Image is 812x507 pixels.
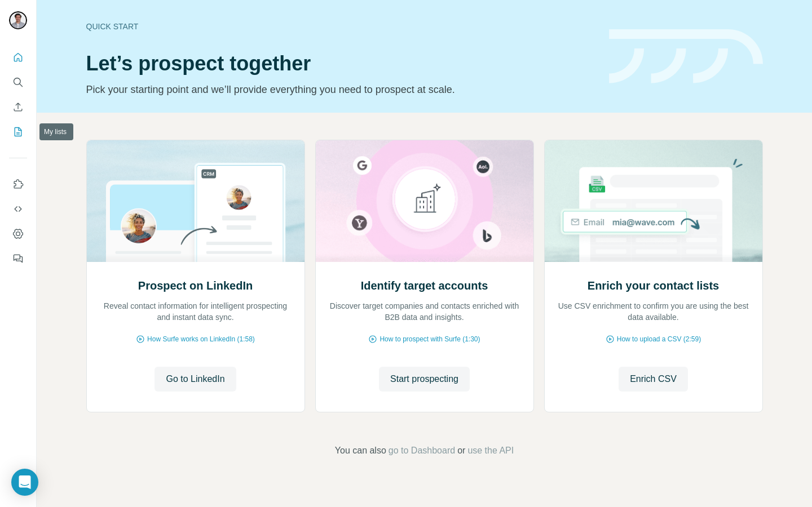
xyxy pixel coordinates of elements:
[335,444,386,457] span: You can also
[457,444,465,457] span: or
[155,367,236,392] button: Go to LinkedIn
[556,300,751,323] p: Use CSV enrichment to confirm you are using the best data available.
[9,174,27,194] button: Use Surfe on LinkedIn
[9,224,27,244] button: Dashboard
[9,199,27,219] button: Use Surfe API
[617,334,701,344] span: How to upload a CSV (2:59)
[588,278,719,293] h2: Enrich your contact lists
[619,367,688,392] button: Enrich CSV
[86,52,595,75] h1: Let’s prospect together
[389,444,455,457] button: go to Dashboard
[11,469,38,496] div: Open Intercom Messenger
[609,29,763,84] img: banner
[98,300,293,323] p: Reveal contact information for intelligent prospecting and instant data sync.
[86,140,305,262] img: Prospect on LinkedIn
[9,72,27,92] button: Search
[327,300,522,323] p: Discover target companies and contacts enriched with B2B data and insights.
[544,140,763,262] img: Enrich your contact lists
[86,21,595,32] div: Quick start
[9,47,27,68] button: Quick start
[390,372,458,386] span: Start prospecting
[379,367,470,392] button: Start prospecting
[9,11,27,29] img: Avatar
[86,82,595,97] p: Pick your starting point and we’ll provide everything you need to prospect at scale.
[138,278,253,293] h2: Prospect on LinkedIn
[9,248,27,269] button: Feedback
[9,122,27,142] button: My lists
[630,372,677,386] span: Enrich CSV
[166,372,224,386] span: Go to LinkedIn
[147,334,255,344] span: How Surfe works on LinkedIn (1:58)
[9,97,27,117] button: Enrich CSV
[361,278,488,293] h2: Identify target accounts
[379,334,480,344] span: How to prospect with Surfe (1:30)
[315,140,534,262] img: Identify target accounts
[467,444,514,457] button: use the API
